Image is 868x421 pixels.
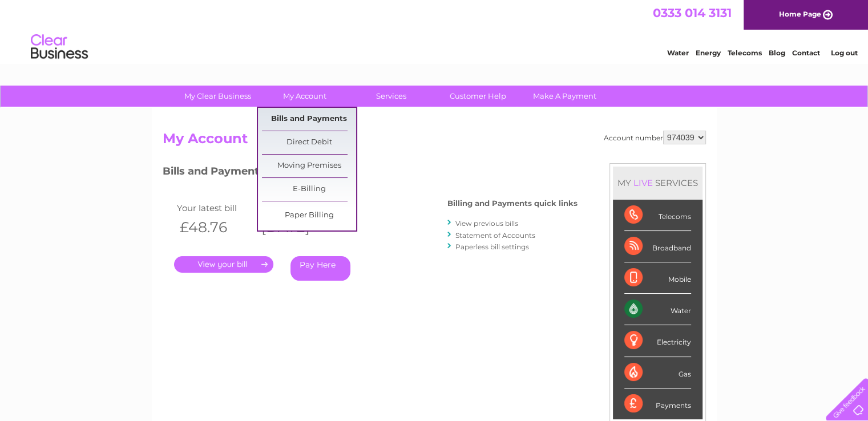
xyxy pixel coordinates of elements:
[257,86,352,107] a: My Account
[262,178,356,201] a: E-Billing
[262,131,356,154] a: Direct Debit
[728,48,762,57] a: Telecoms
[624,200,691,231] div: Telecoms
[604,131,706,144] div: Account number
[613,167,703,199] div: MY SERVICES
[174,200,256,216] td: Your latest bill
[792,48,820,57] a: Contact
[624,294,691,325] div: Water
[262,155,356,177] a: Moving Premises
[431,86,525,107] a: Customer Help
[290,256,350,281] a: Pay Here
[769,48,785,57] a: Blog
[344,86,438,107] a: Services
[174,216,256,239] th: £48.76
[262,204,356,227] a: Paper Billing
[667,48,689,57] a: Water
[256,216,338,239] th: [DATE]
[455,242,529,251] a: Paperless bill settings
[624,357,691,388] div: Gas
[653,6,732,20] a: 0333 014 3131
[624,388,691,419] div: Payments
[631,177,655,188] div: LIVE
[455,231,535,240] a: Statement of Accounts
[256,200,338,216] td: Invoice date
[30,30,88,64] img: logo.png
[262,108,356,131] a: Bills and Payments
[447,199,578,208] h4: Billing and Payments quick links
[171,86,265,107] a: My Clear Business
[163,131,706,152] h2: My Account
[455,219,518,228] a: View previous bills
[830,48,857,57] a: Log out
[624,262,691,294] div: Mobile
[518,86,612,107] a: Make A Payment
[174,256,273,273] a: .
[163,163,578,183] h3: Bills and Payments
[624,325,691,357] div: Electricity
[624,231,691,262] div: Broadband
[696,48,721,57] a: Energy
[165,6,704,55] div: Clear Business is a trading name of Verastar Limited (registered in [GEOGRAPHIC_DATA] No. 3667643...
